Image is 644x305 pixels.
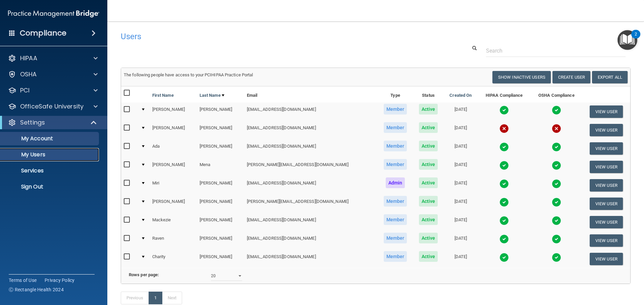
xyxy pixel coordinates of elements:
[8,86,98,94] a: PCI
[200,91,224,99] a: Last Name
[443,176,478,195] td: [DATE]
[244,86,377,102] th: Email
[590,216,623,228] button: View User
[150,213,197,231] td: Mackezie
[197,250,244,268] td: [PERSON_NAME]
[443,195,478,213] td: [DATE]
[552,124,561,133] img: cross.ca9f0e7f.svg
[197,213,244,231] td: [PERSON_NAME]
[499,142,509,152] img: tick.e7d51cea.svg
[552,253,561,262] img: tick.e7d51cea.svg
[9,286,64,293] span: Ⓒ Rectangle Health 2024
[4,167,96,174] p: Services
[20,102,84,110] p: OfficeSafe University
[419,177,438,188] span: Active
[20,119,45,127] p: Settings
[8,102,98,110] a: OfficeSafe University
[4,183,96,190] p: Sign Out
[384,141,407,151] span: Member
[419,214,438,225] span: Active
[377,86,413,102] th: Type
[590,124,623,136] button: View User
[419,122,438,133] span: Active
[499,124,509,133] img: cross.ca9f0e7f.svg
[590,161,623,173] button: View User
[499,198,509,207] img: tick.e7d51cea.svg
[244,250,377,268] td: [EMAIL_ADDRESS][DOMAIN_NAME]
[419,233,438,243] span: Active
[478,86,531,102] th: HIPAA Compliance
[244,213,377,231] td: [EMAIL_ADDRESS][DOMAIN_NAME]
[8,7,99,20] img: PMB logo
[492,71,551,83] button: Show Inactive Users
[121,32,414,41] h4: Users
[197,102,244,121] td: [PERSON_NAME]
[244,231,377,250] td: [EMAIL_ADDRESS][DOMAIN_NAME]
[152,91,174,99] a: First Name
[244,121,377,139] td: [EMAIL_ADDRESS][DOMAIN_NAME]
[9,277,37,284] a: Terms of Use
[197,231,244,250] td: [PERSON_NAME]
[552,142,561,152] img: tick.e7d51cea.svg
[8,119,97,127] a: Settings
[384,122,407,133] span: Member
[419,251,438,262] span: Active
[386,177,405,188] span: Admin
[150,158,197,176] td: [PERSON_NAME]
[150,176,197,195] td: Miri
[413,86,443,102] th: Status
[149,292,162,304] a: 1
[499,216,509,225] img: tick.e7d51cea.svg
[590,179,623,192] button: View User
[384,196,407,207] span: Member
[618,30,637,50] button: Open Resource Center, 2 new notifications
[4,135,96,142] p: My Account
[443,213,478,231] td: [DATE]
[384,159,407,170] span: Member
[20,86,30,94] p: PCI
[244,139,377,158] td: [EMAIL_ADDRESS][DOMAIN_NAME]
[8,54,98,62] a: HIPAA
[592,71,628,83] a: Export All
[443,121,478,139] td: [DATE]
[8,70,98,78] a: OSHA
[443,231,478,250] td: [DATE]
[162,292,182,304] a: Next
[121,292,149,304] a: Previous
[197,195,244,213] td: [PERSON_NAME]
[552,105,561,115] img: tick.e7d51cea.svg
[443,139,478,158] td: [DATE]
[486,45,626,57] input: Search
[552,161,561,170] img: tick.e7d51cea.svg
[419,159,438,170] span: Active
[384,214,407,225] span: Member
[20,54,37,62] p: HIPAA
[590,105,623,118] button: View User
[150,102,197,121] td: [PERSON_NAME]
[197,176,244,195] td: [PERSON_NAME]
[499,179,509,188] img: tick.e7d51cea.svg
[150,231,197,250] td: Raven
[531,86,582,102] th: OSHA Compliance
[419,141,438,151] span: Active
[590,234,623,247] button: View User
[419,196,438,207] span: Active
[449,91,472,99] a: Created On
[552,198,561,207] img: tick.e7d51cea.svg
[150,121,197,139] td: [PERSON_NAME]
[590,198,623,210] button: View User
[244,176,377,195] td: [EMAIL_ADDRESS][DOMAIN_NAME]
[244,158,377,176] td: [PERSON_NAME][EMAIL_ADDRESS][DOMAIN_NAME]
[150,139,197,158] td: Ada
[590,253,623,265] button: View User
[552,71,590,83] button: Create User
[150,195,197,213] td: [PERSON_NAME]
[384,233,407,243] span: Member
[590,142,623,155] button: View User
[635,34,637,43] div: 2
[499,253,509,262] img: tick.e7d51cea.svg
[443,102,478,121] td: [DATE]
[45,277,75,284] a: Privacy Policy
[197,139,244,158] td: [PERSON_NAME]
[499,105,509,115] img: tick.e7d51cea.svg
